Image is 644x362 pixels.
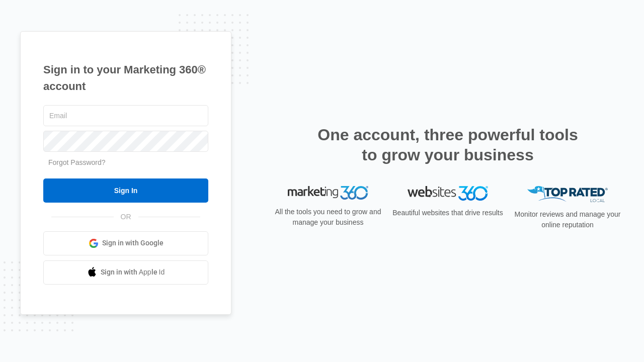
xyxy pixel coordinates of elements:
[527,186,608,203] img: Top Rated Local
[408,186,488,201] img: Websites 360
[314,125,581,165] h2: One account, three powerful tools to grow your business
[114,212,138,222] span: OR
[43,260,208,285] a: Sign in with Apple Id
[511,209,624,230] p: Monitor reviews and manage your online reputation
[43,105,208,126] input: Email
[48,158,106,166] a: Forgot Password?
[43,231,208,255] a: Sign in with Google
[43,61,208,95] h1: Sign in to your Marketing 360® account
[102,238,164,248] span: Sign in with Google
[288,186,368,200] img: Marketing 360
[272,207,384,228] p: All the tools you need to grow and manage your business
[391,208,504,218] p: Beautiful websites that drive results
[101,267,165,278] span: Sign in with Apple Id
[43,178,208,203] input: Sign In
